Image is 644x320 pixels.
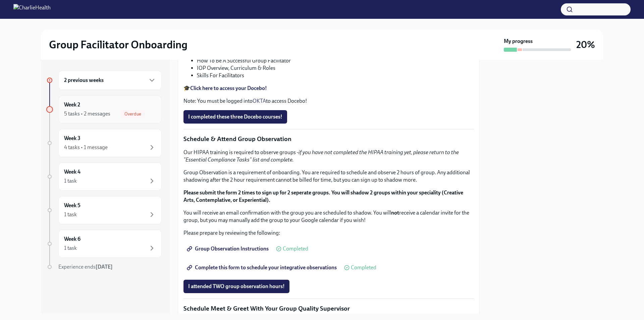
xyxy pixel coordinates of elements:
[183,110,287,124] button: I completed these three Docebo courses!
[504,38,533,45] strong: My progress
[64,144,108,151] div: 4 tasks • 1 message
[120,111,145,117] span: Overdue
[64,101,80,108] h6: Week 2
[64,110,110,118] div: 5 tasks • 2 messages
[188,113,282,120] span: I completed these three Docebo courses!
[183,304,474,313] p: Schedule Meet & Greet With Your Group Quality Supervisor
[64,177,77,185] div: 1 task
[197,57,474,64] li: How To Be A Successful Group Facilitator
[64,202,80,209] h6: Week 5
[64,168,80,176] h6: Week 4
[64,135,80,142] h6: Week 3
[46,95,162,124] a: Week 25 tasks • 2 messagesOverdue
[197,72,474,79] li: Skills For Facilitators
[576,39,595,51] h3: 20%
[283,246,308,252] span: Completed
[64,77,104,84] h6: 2 previous weeks
[197,64,474,72] li: IOP Overview, Curriculum & Roles
[58,71,162,90] div: 2 previous weeks
[58,264,113,270] span: Experience ends
[183,149,459,163] em: if you have not completed the HIPAA training yet, please return to the "Essential Compliance Task...
[183,135,474,143] p: Schedule & Attend Group Observation
[46,230,162,258] a: Week 61 task
[64,235,80,243] h6: Week 6
[183,261,341,274] a: Complete this form to schedule your integrative observations
[183,242,273,256] a: Group Observation Instructions
[188,245,269,252] span: Group Observation Instructions
[46,129,162,157] a: Week 34 tasks • 1 message
[96,264,113,270] strong: [DATE]
[183,280,289,293] button: I attended TWO group observation hours!
[183,229,474,237] p: Please prepare by reviewing the following:
[183,97,474,105] p: Note: You must be logged into to access Docebo!
[64,211,77,218] div: 1 task
[46,196,162,224] a: Week 51 task
[46,163,162,191] a: Week 41 task
[190,85,267,91] a: Click here to access your Docebo!
[253,98,266,104] a: OKTA
[188,264,337,271] span: Complete this form to schedule your integrative observations
[183,189,463,203] strong: Please submit the form 2 times to sign up for 2 seperate groups. You will shadow 2 groups within ...
[13,4,51,15] img: CharlieHealth
[183,85,474,92] p: 🎓
[188,283,285,290] span: I attended TWO group observation hours!
[351,265,376,270] span: Completed
[183,169,474,184] p: Group Observation is a requirement of onboarding. You are required to schedule and observe 2 hour...
[183,149,474,164] p: Our HIPAA training is required to observe groups -
[183,209,474,224] p: You will receive an email confirmation with the group you are scheduled to shadow. You will recei...
[49,38,187,51] h2: Group Facilitator Onboarding
[391,210,399,216] strong: not
[64,244,77,252] div: 1 task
